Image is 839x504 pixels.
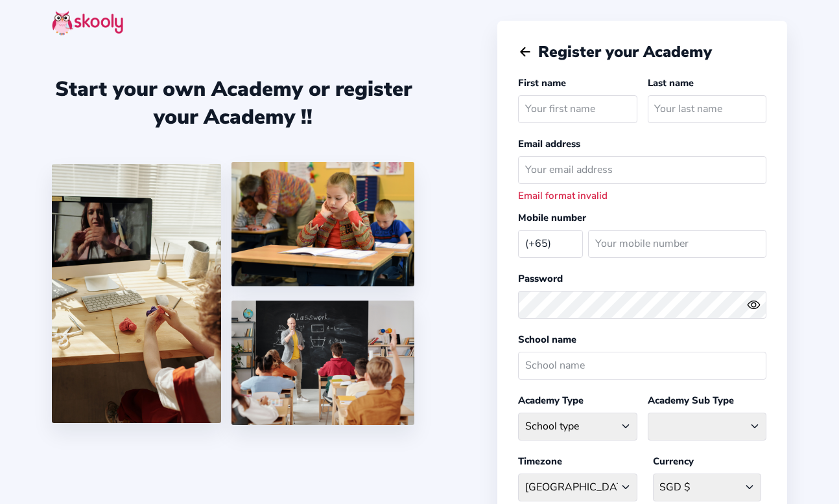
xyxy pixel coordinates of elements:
[518,333,576,346] label: School name
[518,394,584,407] label: Academy Type
[518,137,580,150] label: Email address
[538,41,712,62] span: Register your Academy
[747,298,766,312] button: eye outlineeye off outline
[648,394,734,407] label: Academy Sub Type
[52,75,414,131] div: Start your own Academy or register your Academy !!
[653,455,694,468] label: Currency
[648,95,766,123] input: Your last name
[518,156,766,184] input: Your email address
[52,164,221,423] img: 1.jpg
[518,95,637,123] input: Your first name
[747,298,761,312] ion-icon: eye outline
[518,189,766,202] div: Email format invalid
[518,272,563,285] label: Password
[518,45,532,59] button: arrow back outline
[518,76,566,89] label: First name
[518,211,586,224] label: Mobile number
[518,455,562,468] label: Timezone
[588,230,766,258] input: Your mobile number
[231,301,414,425] img: 5.png
[648,76,694,89] label: Last name
[52,10,123,36] img: skooly-logo.png
[518,352,766,380] input: School name
[231,162,414,286] img: 4.png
